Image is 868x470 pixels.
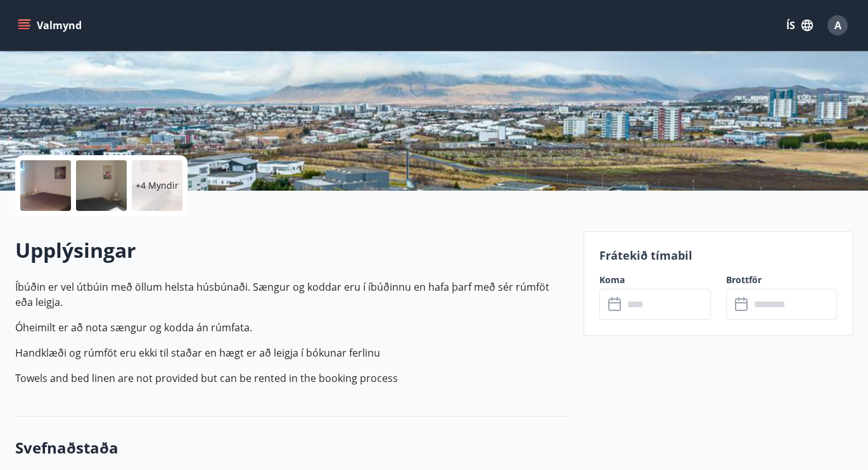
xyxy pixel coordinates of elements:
[15,320,568,335] p: Óheimilt er að nota sængur og kodda án rúmfata.
[599,274,710,286] label: Koma
[15,14,87,37] button: menu
[15,437,568,459] h3: Svefnaðstaða
[15,345,568,360] p: Handklæði og rúmföt eru ekki til staðar en hægt er að leigja í bókunar ferlinu
[726,274,837,286] label: Brottför
[822,10,853,41] button: A
[15,279,568,310] p: Íbúðin er vel útbúin með öllum helsta húsbúnaði. Sængur og koddar eru í íbúðinnu en hafa þarf með...
[136,179,179,192] p: +4 Myndir
[15,236,568,264] h2: Upplýsingar
[599,247,837,264] p: Frátekið tímabil
[779,14,820,37] button: ÍS
[834,18,841,32] span: A
[15,371,568,386] p: Towels and bed linen are not provided but can be rented in the booking process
